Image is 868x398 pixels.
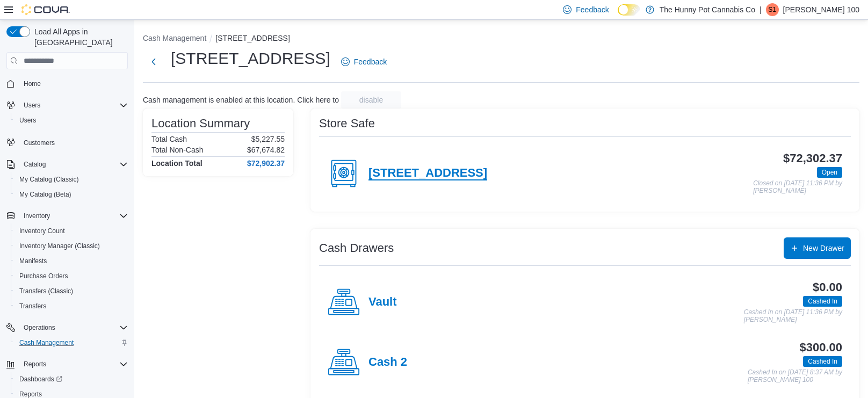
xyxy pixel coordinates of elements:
[368,295,397,309] h4: Vault
[151,146,204,154] h6: Total Non-Cash
[2,157,132,172] button: Catalog
[11,299,132,314] button: Transfers
[11,223,132,238] button: Inventory Count
[19,272,68,280] span: Purchase Orders
[15,336,78,349] a: Cash Management
[319,242,394,255] h3: Cash Drawers
[143,51,164,73] button: Next
[15,336,128,349] span: Cash Management
[2,357,132,372] button: Reports
[15,300,50,313] a: Transfers
[15,373,67,386] a: Dashboards
[19,116,36,125] span: Users
[19,136,59,149] a: Customers
[803,296,842,307] span: Cashed In
[215,34,290,42] button: [STREET_ADDRESS]
[143,33,859,46] nav: An example of EuiBreadcrumbs
[11,172,132,187] button: My Catalog (Classic)
[15,188,76,201] a: My Catalog (Beta)
[19,375,62,383] span: Dashboards
[11,254,132,269] button: Manifests
[24,212,50,220] span: Inventory
[11,113,132,128] button: Users
[618,4,640,16] input: Dark Mode
[359,95,383,105] span: disable
[768,3,776,16] span: S1
[19,135,128,149] span: Customers
[748,369,842,383] p: Cashed In on [DATE] 8:37 AM by [PERSON_NAME] 100
[808,296,837,306] span: Cashed In
[2,134,132,150] button: Customers
[19,99,128,112] span: Users
[11,284,132,299] button: Transfers (Classic)
[15,114,40,127] a: Users
[766,3,779,16] div: Sarah 100
[24,79,41,88] span: Home
[744,309,842,323] p: Cashed In on [DATE] 11:36 PM by [PERSON_NAME]
[813,281,842,294] h3: $0.00
[15,270,128,283] span: Purchase Orders
[19,158,128,171] span: Catalog
[15,240,128,252] span: Inventory Manager (Classic)
[822,168,837,177] span: Open
[368,356,407,370] h4: Cash 2
[803,356,842,367] span: Cashed In
[24,139,55,147] span: Customers
[11,372,132,387] a: Dashboards
[11,335,132,350] button: Cash Management
[151,135,187,143] h6: Total Cash
[15,225,128,237] span: Inventory Count
[15,114,128,127] span: Users
[251,135,285,143] p: $5,227.55
[2,208,132,223] button: Inventory
[753,180,842,194] p: Closed on [DATE] 11:36 PM by [PERSON_NAME]
[368,167,487,180] h4: [STREET_ADDRESS]
[618,16,618,16] span: Dark Mode
[19,227,65,235] span: Inventory Count
[808,357,837,366] span: Cashed In
[19,158,50,171] button: Catalog
[354,56,387,67] span: Feedback
[30,26,128,48] span: Load All Apps in [GEOGRAPHIC_DATA]
[19,209,128,222] span: Inventory
[151,117,250,130] h3: Location Summary
[19,77,45,90] a: Home
[24,160,46,169] span: Catalog
[15,373,128,386] span: Dashboards
[15,300,128,313] span: Transfers
[337,51,391,73] a: Feedback
[19,358,128,371] span: Reports
[817,167,842,178] span: Open
[660,3,755,16] p: The Hunny Pot Cannabis Co
[800,341,842,354] h3: $300.00
[15,285,77,298] a: Transfers (Classic)
[15,255,128,267] span: Manifests
[19,257,47,265] span: Manifests
[19,302,46,310] span: Transfers
[151,159,202,168] h4: Location Total
[21,4,70,15] img: Cova
[783,152,842,165] h3: $72,302.37
[783,3,859,16] p: [PERSON_NAME] 100
[19,321,60,334] button: Operations
[576,4,609,15] span: Feedback
[19,99,45,112] button: Users
[2,98,132,113] button: Users
[784,237,851,259] button: New Drawer
[24,323,55,332] span: Operations
[11,269,132,284] button: Purchase Orders
[15,240,104,252] a: Inventory Manager (Classic)
[15,173,128,186] span: My Catalog (Classic)
[759,3,762,16] p: |
[15,285,128,298] span: Transfers (Classic)
[15,225,69,237] a: Inventory Count
[11,238,132,254] button: Inventory Manager (Classic)
[24,360,46,368] span: Reports
[19,175,79,184] span: My Catalog (Classic)
[143,34,206,42] button: Cash Management
[19,338,74,347] span: Cash Management
[803,243,844,254] span: New Drawer
[19,209,54,222] button: Inventory
[2,320,132,335] button: Operations
[15,173,83,186] a: My Catalog (Classic)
